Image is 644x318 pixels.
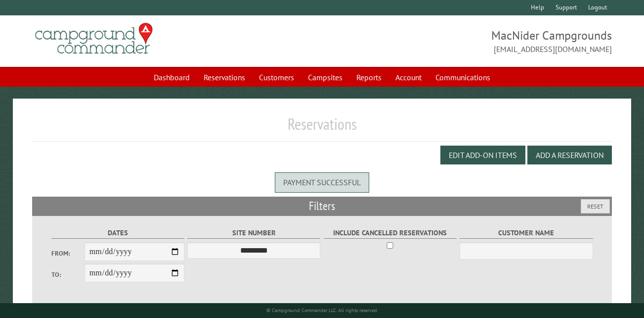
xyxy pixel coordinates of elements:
h1: Reservations [32,114,612,142]
label: Include Cancelled Reservations [324,227,457,239]
label: Customer Name [460,227,593,239]
label: From: [51,249,85,258]
div: Payment successful [275,172,369,192]
label: Site Number [187,227,320,239]
button: Reset [581,199,610,213]
a: Account [389,68,428,87]
a: Reports [350,68,387,87]
small: © Campground Commander LLC. All rights reserved. [266,307,378,314]
a: Communications [429,68,496,87]
label: Dates [51,227,184,239]
h2: Filters [32,197,612,215]
button: Add a Reservation [527,146,612,164]
label: To: [51,270,85,279]
span: MacNider Campgrounds [EMAIL_ADDRESS][DOMAIN_NAME] [322,27,612,55]
a: Campsites [302,68,348,87]
a: Reservations [198,68,251,87]
img: Campground Commander [32,19,156,58]
a: Dashboard [148,68,196,87]
button: Edit Add-on Items [440,146,525,164]
a: Customers [253,68,300,87]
